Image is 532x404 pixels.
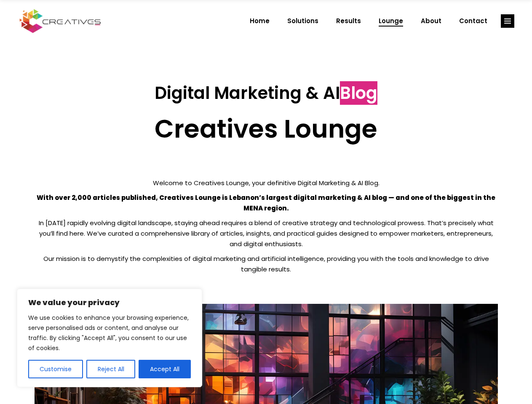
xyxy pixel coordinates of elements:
[86,360,136,378] button: Reject All
[327,10,370,32] a: Results
[287,10,318,32] span: Solutions
[412,10,450,32] a: About
[17,289,202,387] div: We value your privacy
[28,360,83,378] button: Customise
[28,298,191,308] p: We value your privacy
[35,114,498,144] h2: Creatives Lounge
[250,10,270,32] span: Home
[450,10,496,32] a: Contact
[379,10,403,32] span: Lounge
[28,313,191,353] p: We use cookies to enhance your browsing experience, serve personalised ads or content, and analys...
[459,10,487,32] span: Contact
[340,81,377,105] span: Blog
[278,10,327,32] a: Solutions
[35,218,498,249] p: In [DATE] rapidly evolving digital landscape, staying ahead requires a blend of creative strategy...
[336,10,361,32] span: Results
[35,178,498,188] p: Welcome to Creatives Lounge, your definitive Digital Marketing & AI Blog.
[139,360,191,378] button: Accept All
[370,10,412,32] a: Lounge
[35,83,498,103] h3: Digital Marketing & AI
[501,14,514,28] a: link
[421,10,441,32] span: About
[35,253,498,274] p: Our mission is to demystify the complexities of digital marketing and artificial intelligence, pr...
[37,193,495,213] strong: With over 2,000 articles published, Creatives Lounge is Lebanon’s largest digital marketing & AI ...
[241,10,278,32] a: Home
[18,8,103,34] img: Creatives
